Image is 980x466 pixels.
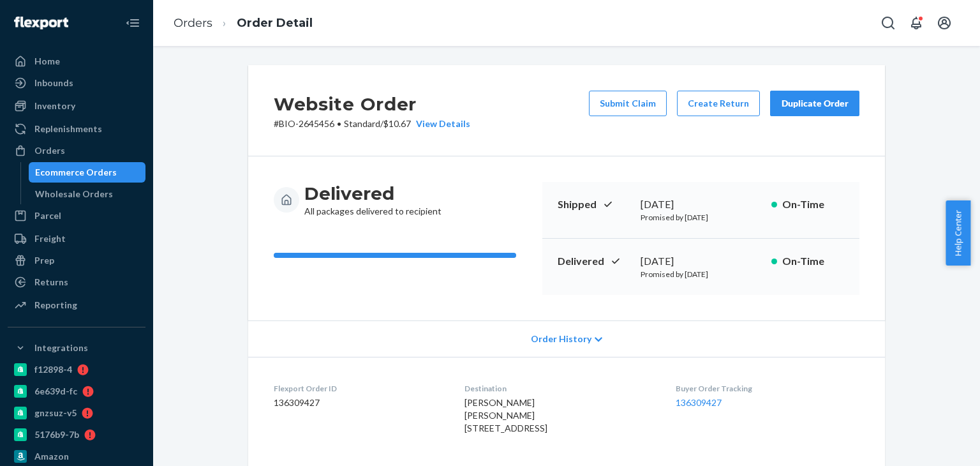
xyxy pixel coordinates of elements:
dt: Destination [464,383,655,394]
h2: Website Order [274,91,470,117]
ol: breadcrumbs [163,4,323,42]
div: f12898-4 [34,363,72,376]
p: On-Time [782,254,844,269]
button: Submit Claim [589,91,667,116]
a: 6e639d-fc [8,381,145,402]
div: [DATE] [641,254,761,269]
a: Inventory [8,96,145,116]
a: Returns [8,272,145,292]
dd: 136309427 [274,396,444,409]
span: Standard [344,118,380,129]
div: Parcel [34,209,61,222]
a: Freight [8,229,145,249]
button: View Details [411,117,470,130]
button: Close Navigation [120,10,145,36]
div: [DATE] [641,197,761,212]
div: Freight [34,232,66,245]
button: Create Return [677,91,760,116]
a: 5176b9-7b [8,425,145,445]
h3: Delivered [304,182,442,205]
div: Reporting [34,299,77,312]
div: Ecommerce Orders [35,166,117,179]
div: Orders [34,144,65,157]
a: Home [8,51,145,71]
a: Orders [8,140,145,161]
div: Prep [34,254,54,267]
a: Order Detail [237,16,313,30]
div: 5176b9-7b [34,428,79,441]
a: Inbounds [8,73,145,93]
div: All packages delivered to recipient [304,182,442,218]
p: Promised by [DATE] [641,269,761,280]
div: gnzsuz-v5 [34,407,77,419]
div: 6e639d-fc [34,385,77,398]
div: Amazon [34,450,69,463]
button: Duplicate Order [770,91,859,116]
a: 136309427 [676,397,722,408]
div: Inbounds [34,77,73,89]
div: Wholesale Orders [35,188,113,200]
p: Shipped [558,197,630,212]
div: Home [34,55,60,68]
button: Open notifications [903,10,929,36]
p: Promised by [DATE] [641,212,761,223]
button: Open account menu [932,10,957,36]
div: Inventory [34,100,75,112]
div: Replenishments [34,123,102,135]
p: # BIO-2645456 / $10.67 [274,117,470,130]
a: Replenishments [8,119,145,139]
dt: Flexport Order ID [274,383,444,394]
a: Prep [8,250,145,271]
p: On-Time [782,197,844,212]
a: Reporting [8,295,145,315]
span: [PERSON_NAME] [PERSON_NAME] [STREET_ADDRESS] [464,397,547,433]
div: Integrations [34,342,88,354]
a: f12898-4 [8,359,145,380]
span: • [337,118,341,129]
button: Help Center [946,200,970,266]
p: Delivered [558,254,630,269]
dt: Buyer Order Tracking [676,383,859,394]
span: Order History [531,333,591,345]
button: Integrations [8,338,145,358]
a: gnzsuz-v5 [8,403,145,423]
div: Returns [34,276,68,289]
div: Duplicate Order [781,97,849,110]
a: Orders [174,16,212,30]
img: Flexport logo [14,17,68,29]
a: Parcel [8,206,145,226]
button: Open Search Box [875,10,901,36]
a: Wholesale Orders [29,184,146,204]
a: Ecommerce Orders [29,162,146,183]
